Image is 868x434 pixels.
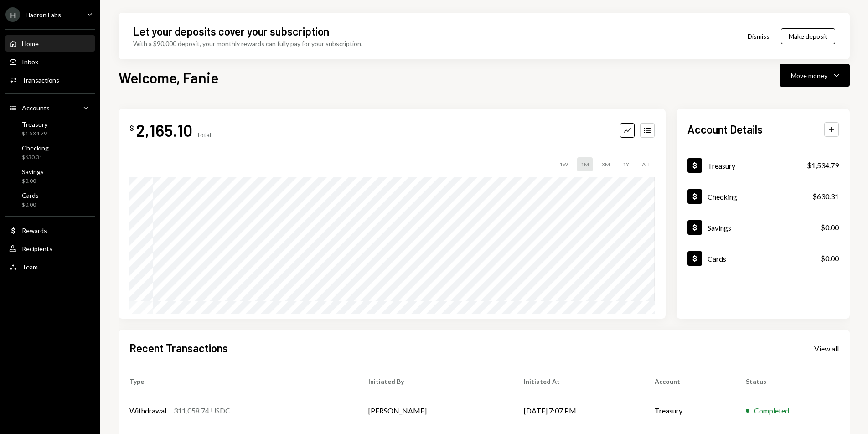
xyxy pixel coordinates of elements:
h2: Recent Transactions [129,341,228,356]
a: Checking$630.31 [5,141,95,163]
a: Inbox [5,53,95,70]
div: Savings [22,168,44,176]
td: [DATE] 7:07 PM [513,396,644,425]
a: Team [5,258,95,275]
div: $0.00 [22,177,44,185]
a: Recipients [5,240,95,257]
th: Initiated By [357,367,513,396]
a: Cards$0.00 [5,189,95,211]
div: Cards [22,191,39,199]
a: Cards$0.00 [677,243,850,274]
div: $0.00 [821,253,839,264]
div: Recipients [22,245,52,253]
button: Dismiss [736,26,781,47]
a: Transactions [5,72,95,88]
div: $630.31 [812,191,839,202]
div: 2,165.10 [136,120,192,140]
a: Treasury$1,534.79 [5,118,95,139]
div: $0.00 [22,201,39,209]
div: ALL [638,157,655,171]
div: Checking [708,192,737,201]
h2: Account Details [687,122,763,137]
a: Treasury$1,534.79 [677,150,850,181]
a: Checking$630.31 [677,181,850,212]
div: Rewards [22,227,47,234]
button: Move money [780,64,850,87]
div: Team [22,263,38,271]
div: H [5,7,20,22]
td: Treasury [644,396,734,425]
div: Move money [791,71,827,80]
a: Rewards [5,222,95,238]
div: With a $90,000 deposit, your monthly rewards can fully pay for your subscription. [133,39,362,48]
a: Savings$0.00 [677,212,850,243]
div: 1W [556,157,572,171]
button: Make deposit [781,28,835,44]
div: Let your deposits cover your subscription [133,24,329,39]
div: Checking [22,144,49,152]
div: Treasury [708,161,735,170]
div: 3M [598,157,614,171]
div: Savings [708,223,731,232]
div: $1,534.79 [807,160,839,171]
div: Withdrawal [129,405,166,416]
div: Cards [708,254,726,263]
div: Treasury [22,120,47,128]
h1: Welcome, Fanie [119,68,218,87]
div: Total [196,131,211,139]
div: Hadron Labs [26,11,61,19]
div: Completed [754,405,789,416]
div: 311,058.74 USDC [174,405,230,416]
div: $1,534.79 [22,130,47,138]
a: View all [814,343,839,353]
div: Home [22,40,39,47]
th: Type [119,367,357,396]
div: Accounts [22,104,50,112]
div: Transactions [22,76,59,84]
a: Savings$0.00 [5,165,95,187]
th: Status [735,367,850,396]
div: $ [129,124,134,133]
a: Home [5,35,95,52]
div: 1Y [619,157,633,171]
td: [PERSON_NAME] [357,396,513,425]
th: Account [644,367,734,396]
div: Inbox [22,58,38,66]
div: View all [814,344,839,353]
a: Accounts [5,99,95,116]
div: $0.00 [821,222,839,233]
th: Initiated At [513,367,644,396]
div: 1M [577,157,593,171]
div: $630.31 [22,154,49,161]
